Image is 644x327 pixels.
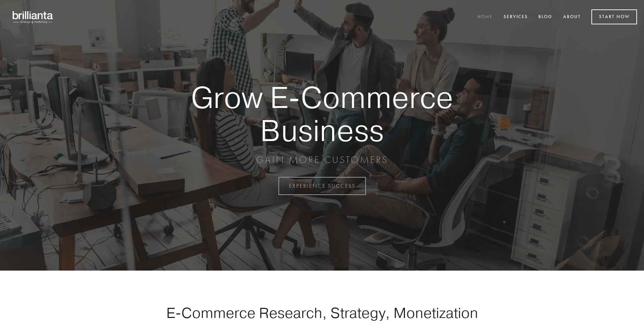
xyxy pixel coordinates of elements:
a: EXPERIENCE SUCCESS [278,177,366,195]
a: Start Now [591,9,637,24]
strong: Grow E-Commerce Business [167,81,477,147]
img: brillianta - research, strategy, marketing [7,7,59,27]
a: Home [473,11,497,23]
a: Blog [534,11,557,23]
a: Services [499,11,532,23]
p: GAIN MORE CUSTOMERS [167,154,477,166]
a: About [559,11,585,23]
h1: E-Commerce Research, Strategy, Monetization [144,304,500,321]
